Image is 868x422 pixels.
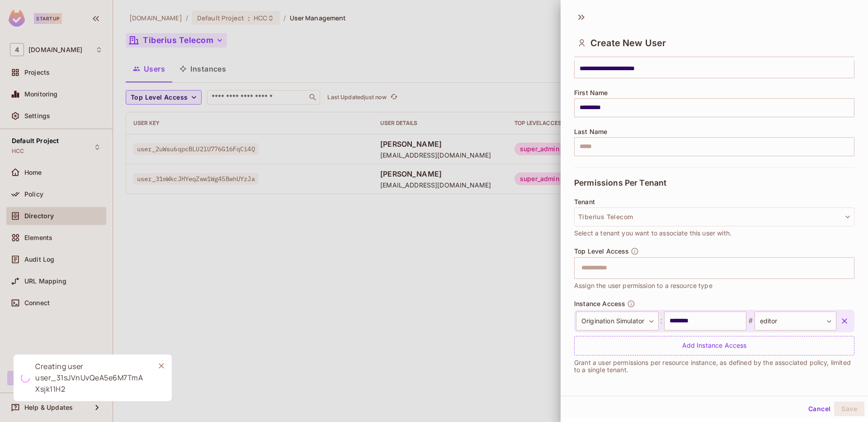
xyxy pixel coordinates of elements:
span: Last Name [574,128,607,135]
span: First Name [574,89,608,96]
span: Permissions Per Tenant [574,178,666,187]
span: Assign the user permission to a resource type [574,281,712,291]
button: Tiberius Telecom [574,207,854,226]
span: Select a tenant you want to associate this user with. [574,228,731,238]
span: Create New User [590,38,666,48]
span: Instance Access [574,300,625,307]
div: editor [755,312,836,331]
button: Close [155,359,168,373]
span: # [746,316,755,326]
button: Open [849,267,851,269]
span: : [659,316,664,326]
div: Creating user user_31sJVnUvQeA5e6M7TmAXsjk11H2 [35,361,147,395]
button: Save [834,402,864,416]
p: Grant a user permissions per resource instance, as defined by the associated policy, limited to a... [574,359,854,374]
div: Origination Simulator [576,312,659,331]
div: Add Instance Access [574,336,854,355]
span: Top Level Access [574,248,629,255]
button: Cancel [805,402,834,416]
span: Tenant [574,198,595,206]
